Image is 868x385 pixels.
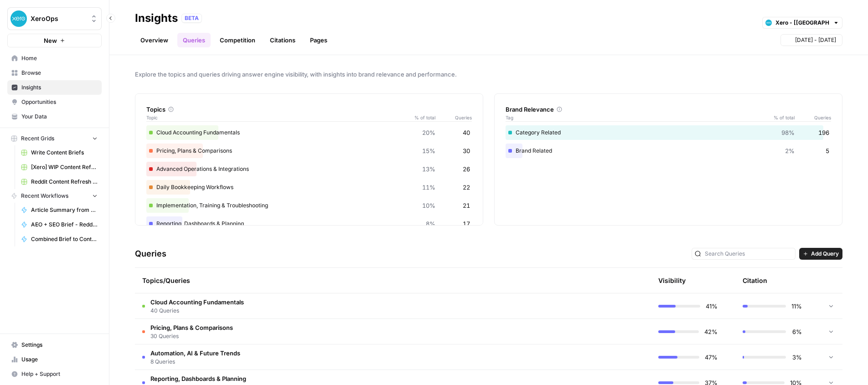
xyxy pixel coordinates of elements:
[21,192,68,200] span: Recent Workflows
[21,341,98,349] span: Settings
[135,11,178,26] div: Insights
[408,114,435,121] span: % of total
[435,114,472,121] span: Queries
[21,83,98,92] span: Insights
[146,105,472,114] div: Topics
[463,183,470,192] span: 22
[422,128,435,137] span: 20%
[743,268,767,293] div: Citation
[31,14,86,23] span: XeroOps
[791,327,802,336] span: 6%
[422,164,435,174] span: 13%
[135,70,842,79] span: Explore the topics and queries driving answer engine visibility, with insights into brand relevan...
[795,114,831,121] span: Queries
[31,178,98,186] span: Reddit Content Refresh - Single URL
[142,268,557,293] div: Topics/Queries
[31,235,98,243] span: Combined Brief to Content - Reddit Test
[21,98,98,106] span: Opportunities
[17,145,102,160] a: Write Content Briefs
[17,232,102,246] a: Combined Brief to Content - Reddit Test
[7,367,102,381] button: Help + Support
[463,164,470,174] span: 26
[506,105,831,114] div: Brand Relevance
[31,163,98,171] span: [Xero] WIP Content Refresh
[463,219,470,228] span: 17
[150,298,244,307] span: Cloud Accounting Fundamentals
[7,66,102,80] a: Browse
[135,33,174,47] a: Overview
[7,34,102,47] button: New
[150,349,240,358] span: Automation, AI & Future Trends
[10,10,27,27] img: XeroOps Logo
[146,198,472,213] div: Implementation, Training & Troubleshooting
[7,80,102,95] a: Insights
[704,327,718,336] span: 42%
[791,302,802,311] span: 11%
[463,201,470,210] span: 21
[150,323,233,332] span: Pricing, Plans & Comparisons
[214,33,261,47] a: Competition
[21,355,98,364] span: Usage
[146,216,472,231] div: Reporting, Dashboards & Planning
[791,353,802,362] span: 3%
[818,128,829,137] span: 196
[135,247,166,260] h3: Queries
[146,162,472,176] div: Advanced Operations & Integrations
[31,149,98,157] span: Write Content Briefs
[422,201,435,210] span: 10%
[31,221,98,229] span: AEO + SEO Brief - Reddit Test
[705,249,792,258] input: Search Queries
[7,338,102,352] a: Settings
[17,217,102,232] a: AEO + SEO Brief - Reddit Test
[21,54,98,62] span: Home
[705,353,718,362] span: 47%
[177,33,211,47] a: Queries
[826,146,829,155] span: 5
[811,250,839,258] span: Add Query
[146,125,472,140] div: Cloud Accounting Fundamentals
[181,14,202,23] div: BETA
[44,36,57,45] span: New
[658,276,686,285] div: Visibility
[422,183,435,192] span: 11%
[21,134,54,143] span: Recent Grids
[17,160,102,175] a: [Xero] WIP Content Refresh
[799,248,842,260] button: Add Query
[150,374,246,383] span: Reporting, Dashboards & Planning
[21,370,98,378] span: Help + Support
[146,144,472,158] div: Pricing, Plans & Comparisons
[795,36,836,44] span: [DATE] - [DATE]
[506,125,831,140] div: Category Related
[775,18,829,27] input: Xero - [US]
[7,95,102,109] a: Opportunities
[17,203,102,217] a: Article Summary from Google Docs
[780,34,842,46] button: [DATE] - [DATE]
[7,109,102,124] a: Your Data
[781,128,795,137] span: 98%
[264,33,301,47] a: Citations
[150,307,244,315] span: 40 Queries
[7,352,102,367] a: Usage
[150,358,240,366] span: 8 Queries
[31,206,98,214] span: Article Summary from Google Docs
[422,146,435,155] span: 15%
[7,7,102,30] button: Workspace: XeroOps
[305,33,333,47] a: Pages
[146,180,472,195] div: Daily Bookkeeping Workflows
[7,189,102,203] button: Recent Workflows
[463,128,470,137] span: 40
[17,175,102,189] a: Reddit Content Refresh - Single URL
[767,114,795,121] span: % of total
[21,69,98,77] span: Browse
[706,302,718,311] span: 41%
[506,144,831,158] div: Brand Related
[506,114,767,121] span: Tag
[150,332,233,340] span: 30 Queries
[7,132,102,145] button: Recent Grids
[463,146,470,155] span: 30
[426,219,435,228] span: 8%
[7,51,102,66] a: Home
[785,146,795,155] span: 2%
[21,113,98,121] span: Your Data
[146,114,408,121] span: Topic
